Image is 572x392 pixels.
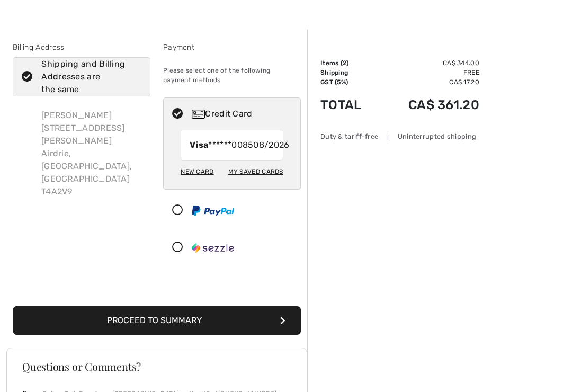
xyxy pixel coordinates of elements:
div: Payment [163,42,301,53]
div: Please select one of the following payment methods [163,57,301,93]
h3: Questions or Comments? [22,361,291,372]
div: Duty & tariff-free | Uninterrupted shipping [320,131,479,141]
td: Items ( ) [320,58,379,68]
td: CA$ 344.00 [379,58,479,68]
td: GST (5%) [320,77,379,87]
div: Billing Address [13,42,150,53]
img: Sezzle [192,243,234,253]
div: [PERSON_NAME] [STREET_ADDRESS][PERSON_NAME] Airdrie, [GEOGRAPHIC_DATA], [GEOGRAPHIC_DATA] T4A2V9 [33,101,150,207]
strong: Visa [190,140,208,150]
div: Credit Card [192,108,293,120]
div: My Saved Cards [228,163,283,181]
span: 08/2026 [253,139,289,152]
td: Total [320,87,379,123]
td: CA$ 361.20 [379,87,479,123]
div: New Card [181,163,213,181]
td: Shipping [320,68,379,77]
img: Credit Card [192,110,205,119]
span: 2 [343,59,346,67]
button: Proceed to Summary [13,306,301,335]
td: CA$ 17.20 [379,77,479,87]
img: PayPal [192,206,234,216]
td: Free [379,68,479,77]
div: Shipping and Billing Addresses are the same [41,58,135,96]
